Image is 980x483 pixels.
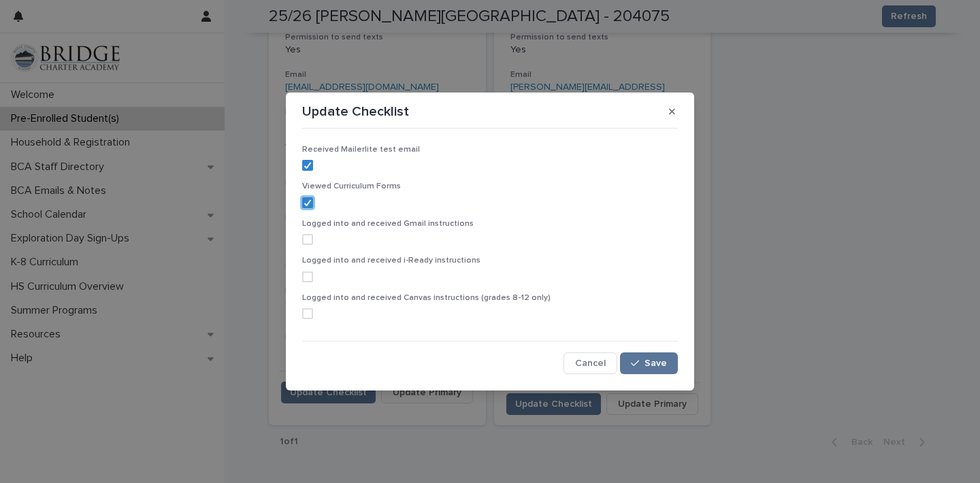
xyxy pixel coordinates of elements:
[302,220,474,228] span: Logged into and received Gmail instructions
[644,359,667,368] span: Save
[620,352,678,374] button: Save
[575,359,606,368] span: Cancel
[302,256,480,265] span: Logged into and received i-Ready instructions
[302,294,551,302] span: Logged into and received Canvas instructions (grades 8-12 only)
[302,103,409,120] p: Update Checklist
[563,352,617,374] button: Cancel
[302,146,420,154] span: Received Mailerlite test email
[302,182,401,190] span: Viewed Curriculum Forms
